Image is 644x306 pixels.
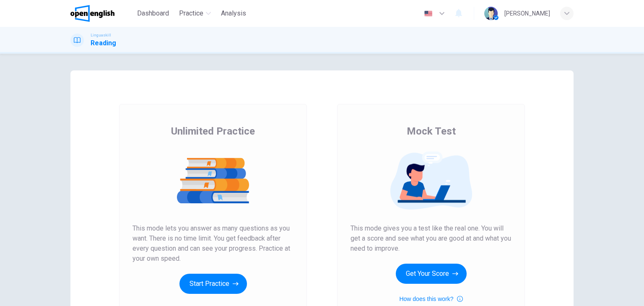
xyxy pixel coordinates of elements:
[134,6,172,21] button: Dashboard
[70,5,134,22] a: OpenEnglish logo
[137,8,169,18] span: Dashboard
[70,5,114,22] img: OpenEnglish logo
[171,124,255,138] span: Unlimited Practice
[176,6,214,21] button: Practice
[396,264,467,284] button: Get Your Score
[218,6,249,21] button: Analysis
[504,8,550,18] div: [PERSON_NAME]
[351,223,512,254] span: This mode gives you a test like the real one. You will get a score and see what you are good at a...
[179,274,247,294] button: Start Practice
[91,38,116,48] h1: Reading
[423,10,434,17] img: en
[91,32,111,38] span: Linguaskill
[407,124,456,138] span: Mock Test
[132,223,293,264] span: This mode lets you answer as many questions as you want. There is no time limit. You get feedback...
[179,8,203,18] span: Practice
[484,7,498,20] img: Profile picture
[221,8,246,18] span: Analysis
[399,294,462,304] button: How does this work?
